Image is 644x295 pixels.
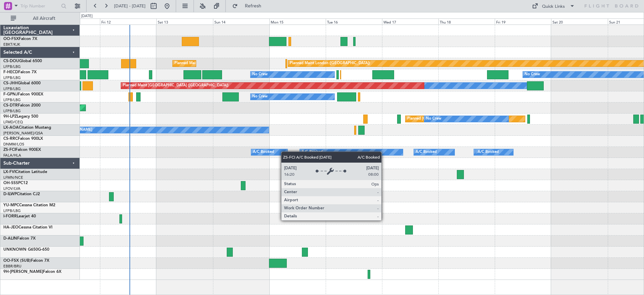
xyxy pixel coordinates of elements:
span: YU-MPC [3,203,19,207]
button: Refresh [229,1,269,11]
span: OH-SSS [3,181,18,185]
a: OH-SSSPC12 [3,181,28,185]
div: A/C Booked [302,147,323,157]
div: A/C Booked [253,147,274,157]
a: CS-DOUGlobal 6500 [3,59,42,63]
a: HA-JEOCessna Citation VI [3,225,52,229]
div: Wed 17 [382,18,438,25]
a: CS-JHHGlobal 6000 [3,81,41,85]
button: All Aircraft [7,13,73,24]
span: D-ILWP [3,192,17,196]
a: LFPB/LBG [3,208,21,213]
span: OO-FSX (SUB) [3,259,31,263]
button: Quick Links [529,1,578,11]
span: I-FORR [3,214,17,218]
a: LFPB/LBG [3,109,21,114]
span: D-ALIN [3,237,17,241]
a: LFPB/LBG [3,75,21,80]
span: 9H-[PERSON_NAME] [3,270,43,274]
a: CS-DTRFalcon 2000 [3,103,41,108]
a: OO-FSXFalcon 7X [3,37,37,41]
a: OO-FSX (SUB)Falcon 7X [3,259,49,263]
a: UNKNOWN G650G-650 [3,248,49,252]
div: Planned Maint London ([GEOGRAPHIC_DATA]) [290,58,370,69]
div: No Crew [252,70,268,80]
div: Quick Links [542,3,565,10]
a: D-ILWPCitation CJ2 [3,192,40,196]
a: LFPB/LBG [3,86,21,91]
div: Tue 16 [326,18,382,25]
div: Sun 14 [213,18,269,25]
a: LFPB/LBG [3,64,21,69]
span: OO-FSX [3,37,19,41]
span: F-HECD [3,70,18,74]
div: Planned [GEOGRAPHIC_DATA] ([GEOGRAPHIC_DATA]) [407,114,502,124]
div: No Crew [426,114,441,124]
a: 9H-[PERSON_NAME]Falcon 6X [3,270,61,274]
a: EBKT/KJK [3,42,20,47]
span: Refresh [239,4,267,8]
a: EBBR/BRU [3,264,21,269]
div: A/C Booked [478,147,499,157]
a: DNMM/LOS [3,142,24,147]
a: LX-FVICitation Latitude [3,170,47,174]
a: LFMD/CEQ [3,120,23,125]
span: HA-JEO [3,225,18,229]
span: CS-RRC [3,137,18,141]
div: Sat 20 [551,18,607,25]
span: CS-DTR [3,103,18,108]
span: LX-FVI [3,170,15,174]
span: All Aircraft [17,16,71,21]
span: CS-JHH [3,81,18,85]
div: Fri 12 [100,18,156,25]
a: LFOV/LVA [3,186,20,191]
input: Trip Number [20,1,59,11]
a: 9H-LPZLegacy 500 [3,115,38,119]
div: Mon 15 [269,18,326,25]
a: F-HECDFalcon 7X [3,70,37,74]
a: LX-AOACitation Mustang [3,126,51,130]
a: F-GPNJFalcon 900EX [3,92,43,96]
div: A/C Booked [416,147,437,157]
a: LFMN/NCE [3,175,23,180]
div: Planned Maint [GEOGRAPHIC_DATA] ([GEOGRAPHIC_DATA]) [174,58,280,69]
span: LX-AOA [3,126,19,130]
a: [PERSON_NAME]/QSA [3,131,43,136]
span: UNKNOWN G650 [3,248,38,252]
a: FALA/HLA [3,153,21,158]
span: F-GPNJ [3,92,18,96]
span: CS-DOU [3,59,19,63]
div: Planned Maint [GEOGRAPHIC_DATA] ([GEOGRAPHIC_DATA]) [123,81,228,91]
a: I-FORRLearjet 40 [3,214,36,218]
a: LFPB/LBG [3,97,21,102]
div: No Crew [525,70,540,80]
a: D-ALINFalcon 7X [3,237,36,241]
div: No Crew [252,92,268,102]
a: CS-RRCFalcon 900LX [3,137,43,141]
span: 9H-LPZ [3,115,17,119]
a: ZS-FCIFalcon 900EX [3,148,41,152]
div: Thu 18 [438,18,495,25]
div: [DATE] [81,13,93,19]
span: [DATE] - [DATE] [114,3,146,9]
div: Sat 13 [156,18,213,25]
div: Fri 19 [495,18,551,25]
span: ZS-FCI [3,148,15,152]
a: YU-MPCCessna Citation M2 [3,203,55,207]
